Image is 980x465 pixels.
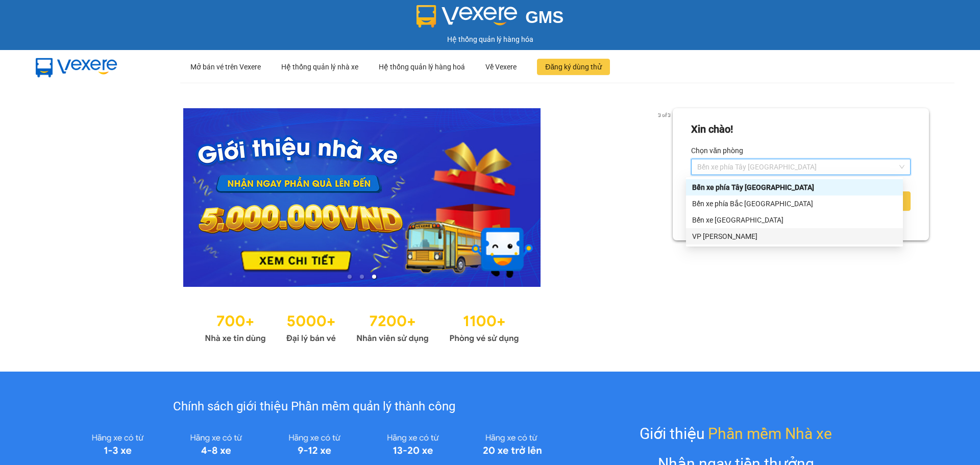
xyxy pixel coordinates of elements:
[485,51,517,83] div: Về Vexere
[691,121,733,137] div: Xin chào!
[686,228,903,244] div: VP Hoằng Kim
[190,51,261,83] div: Mở bán vé trên Vexere
[658,108,673,287] button: next slide / item
[26,50,128,84] img: mbUUG5Q.png
[686,179,903,195] div: Bến xe phía Tây Thanh Hóa
[525,8,563,27] span: GMS
[360,275,364,279] li: slide item 2
[692,182,897,193] div: Bến xe phía Tây [GEOGRAPHIC_DATA]
[692,214,897,226] div: Bến xe [GEOGRAPHIC_DATA]
[205,307,519,346] img: Statistics.png
[655,108,673,121] p: 3 of 3
[348,275,352,279] li: slide item 1
[281,51,358,83] div: Hệ thống quản lý nhà xe
[697,159,904,175] span: Bến xe phía Tây Thanh Hóa
[545,61,602,72] span: Đăng ký dùng thử
[692,231,897,242] div: VP [PERSON_NAME]
[692,198,897,209] div: Bến xe phía Bắc [GEOGRAPHIC_DATA]
[379,51,465,83] div: Hệ thống quản lý hàng hoá
[640,422,832,446] div: Giới thiệu
[691,142,743,159] label: Chọn văn phòng
[68,397,560,417] div: Chính sách giới thiệu Phần mềm quản lý thành công
[372,275,376,279] li: slide item 3
[51,108,65,287] button: previous slide / item
[708,422,832,446] span: Phần mềm Nhà xe
[686,212,903,228] div: Bến xe Hoằng Hóa
[3,34,977,45] div: Hệ thống quản lý hàng hóa
[416,5,518,28] img: logo 2
[416,15,564,23] a: GMS
[686,195,903,212] div: Bến xe phía Bắc Thanh Hóa
[537,59,610,75] button: Đăng ký dùng thử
